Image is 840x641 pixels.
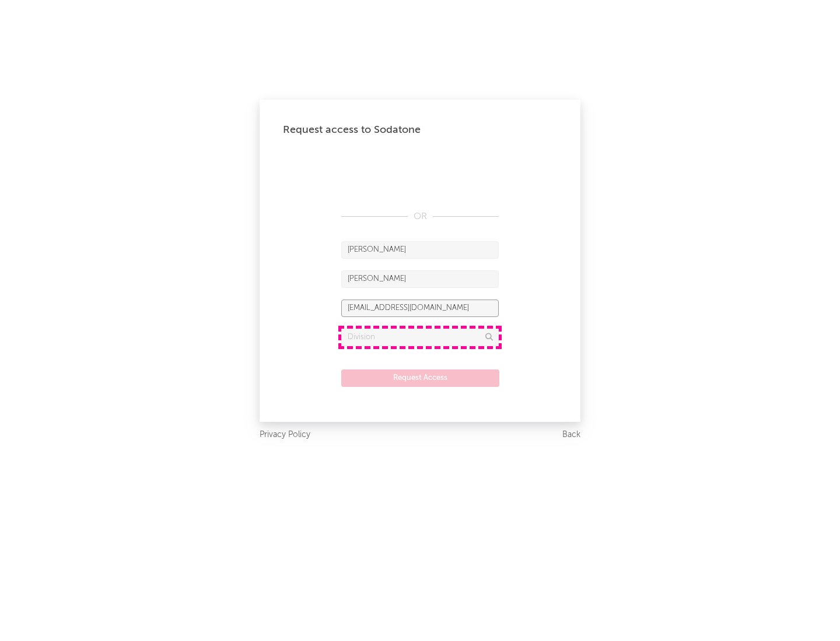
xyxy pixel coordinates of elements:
[562,428,580,442] a: Back
[341,210,499,224] div: OR
[341,369,499,387] button: Request Access
[283,123,557,137] div: Request access to Sodatone
[341,270,499,288] input: Last Name
[341,241,499,259] input: First Name
[260,428,310,442] a: Privacy Policy
[341,329,499,346] input: Division
[341,300,499,317] input: Email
